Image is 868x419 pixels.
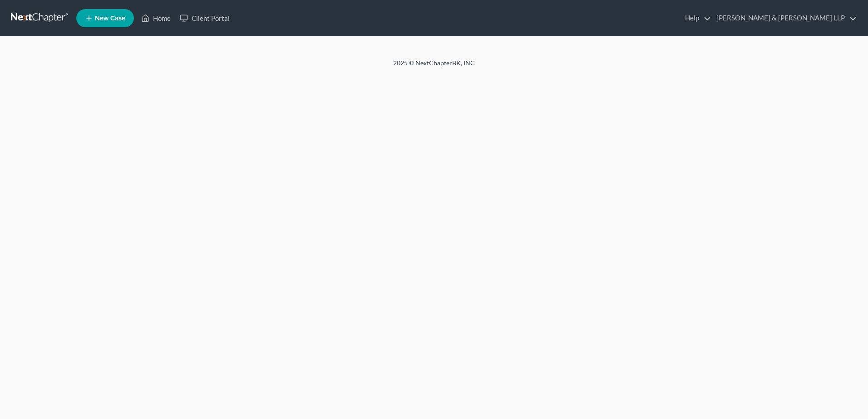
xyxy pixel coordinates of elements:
[76,9,134,27] new-legal-case-button: New Case
[175,10,234,26] a: Client Portal
[137,10,175,26] a: Home
[681,10,711,26] a: Help
[175,58,693,75] div: 2025 © NextChapterBK, INC
[712,10,857,26] a: [PERSON_NAME] & [PERSON_NAME] LLP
